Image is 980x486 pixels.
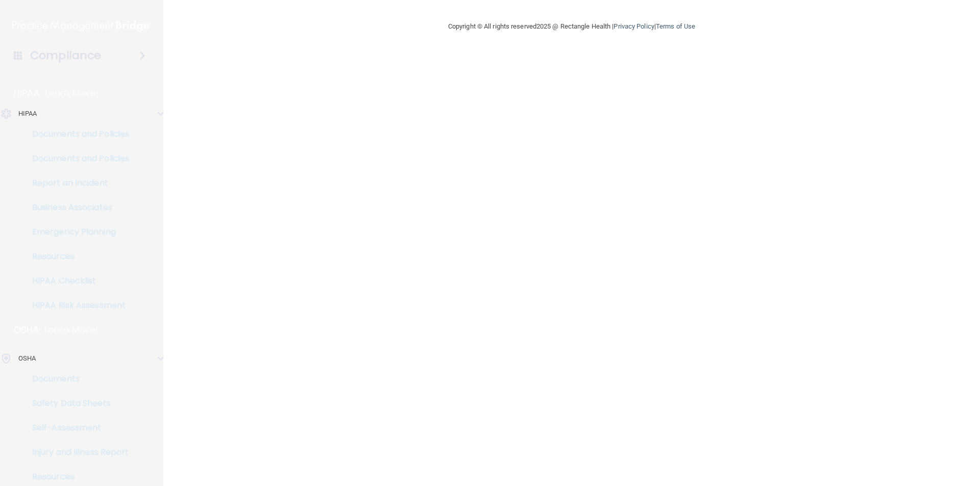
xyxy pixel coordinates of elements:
[18,352,36,365] p: OSHA
[7,472,146,482] p: Resources
[7,129,146,139] p: Documents and Policies
[7,251,146,262] p: Resources
[14,324,39,336] p: OSHA
[44,324,99,336] p: Learn More!
[7,447,146,457] p: Injury and Illness Report
[7,374,146,384] p: Documents
[7,202,146,213] p: Business Associates
[45,87,99,99] p: Learn More!
[7,178,146,188] p: Report an Incident
[18,108,37,120] p: HIPAA
[614,22,654,30] a: Privacy Policy
[385,10,758,43] div: Copyright © All rights reserved 2025 @ Rectangle Health | |
[12,16,151,36] img: PMB logo
[7,398,146,408] p: Safety Data Sheets
[7,154,146,164] p: Documents and Policies
[656,22,695,30] a: Terms of Use
[7,227,146,237] p: Emergency Planning
[7,276,146,286] p: HIPAA Checklist
[14,87,40,99] p: HIPAA
[7,423,146,433] p: Self-Assessment
[30,48,101,63] h4: Compliance
[7,300,146,311] p: HIPAA Risk Assessment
